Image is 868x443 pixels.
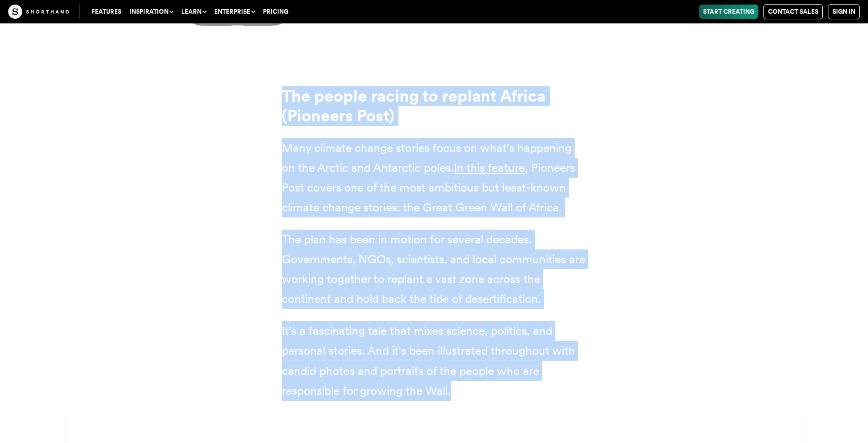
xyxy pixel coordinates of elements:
[8,5,69,19] img: The Craft
[210,5,259,19] button: Enterprise
[177,5,210,19] button: Learn
[282,86,546,125] strong: The people racing to replant Africa (Pioneers Post)
[259,5,292,19] a: Pricing
[282,321,586,400] p: It’s a fascinating tale that mixes science, politics, and personal stories. And it’s been illustr...
[699,5,758,19] a: Start Creating
[87,5,125,19] a: Features
[282,138,586,217] p: Many climate change stories focus on what’s happening on the Arctic and Antarctic poles. , Pionee...
[763,4,823,19] a: Contact Sales
[828,4,860,19] a: Sign in
[282,230,586,309] p: The plan has been in motion for several decades. Governments, NGOs, scientists, and local communi...
[454,161,525,175] a: In this feature
[125,5,177,19] button: Inspiration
